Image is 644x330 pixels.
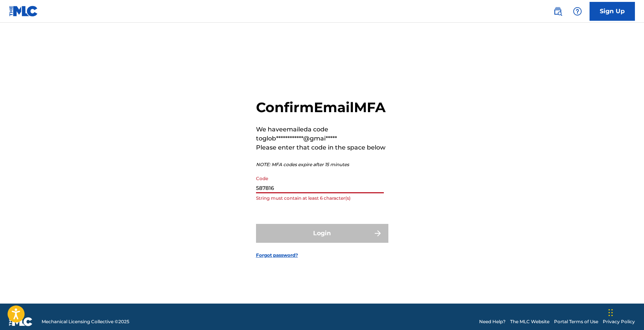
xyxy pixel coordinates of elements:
[606,294,644,330] div: Widget chat
[550,4,565,19] a: Public Search
[42,318,129,325] span: Mechanical Licensing Collective © 2025
[573,7,582,16] img: help
[256,195,384,202] p: String must contain at least 6 character(s)
[256,161,388,168] p: NOTE: MFA codes expire after 15 minutes
[554,318,598,325] a: Portal Terms of Use
[606,294,644,330] iframe: Chat Widget
[256,99,388,116] h2: Confirm Email MFA
[603,318,635,325] a: Privacy Policy
[570,4,585,19] div: Help
[9,6,38,17] img: MLC Logo
[553,7,562,16] img: search
[256,252,298,259] a: Forgot password?
[608,301,613,324] div: Trascina
[510,318,549,325] a: The MLC Website
[590,2,635,21] a: Sign Up
[256,143,388,152] p: Please enter that code in the space below
[479,318,506,325] a: Need Help?
[9,317,33,326] img: logo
